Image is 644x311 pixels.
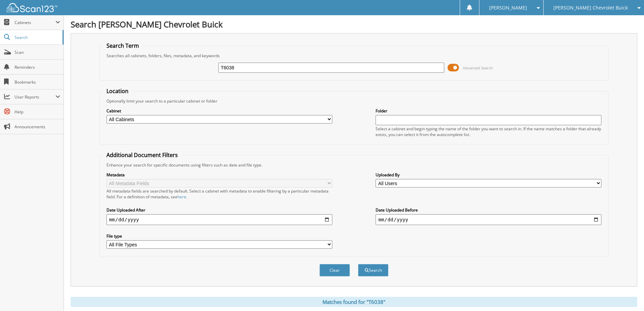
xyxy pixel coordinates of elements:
[15,35,59,40] span: Search
[15,109,60,115] span: Help
[463,65,493,70] span: Advanced Search
[319,264,350,276] button: Clear
[15,79,60,85] span: Bookmarks
[15,124,60,130] span: Announcements
[15,64,60,70] span: Reminders
[106,188,332,200] div: All metadata fields are searched by default. Select a cabinet with metadata to enable filtering b...
[177,194,186,200] a: here
[71,19,637,30] h1: Search [PERSON_NAME] Chevrolet Buick
[103,98,605,104] div: Optionally limit your search to a particular cabinet or folder
[103,162,605,168] div: Enhance your search for specific documents using filters such as date and file type.
[106,207,332,213] label: Date Uploaded After
[7,3,57,12] img: scan123-logo-white.svg
[15,94,55,100] span: User Reports
[103,53,605,59] div: Searches all cabinets, folders, files, metadata, and keywords
[376,108,601,114] label: Folder
[489,6,527,10] span: [PERSON_NAME]
[106,214,332,225] input: start
[376,172,601,178] label: Uploaded By
[106,233,332,239] label: File type
[15,20,55,25] span: Cabinets
[358,264,388,276] button: Search
[553,6,628,10] span: [PERSON_NAME] Chevrolet Buick
[106,172,332,178] label: Metadata
[103,42,142,49] legend: Search Term
[376,207,601,213] label: Date Uploaded Before
[15,49,60,55] span: Scan
[103,87,132,95] legend: Location
[103,151,181,159] legend: Additional Document Filters
[376,126,601,137] div: Select a cabinet and begin typing the name of the folder you want to search in. If the name match...
[376,214,601,225] input: end
[106,108,332,114] label: Cabinet
[71,297,637,307] div: Matches found for "T6038"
